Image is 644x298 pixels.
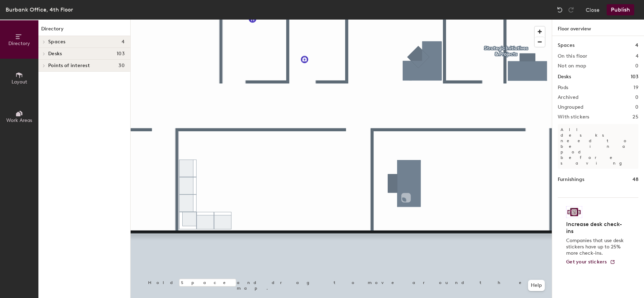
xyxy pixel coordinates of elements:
button: Close [586,4,600,15]
span: Work Areas [6,117,32,123]
h2: With stickers [558,114,590,120]
h2: 25 [632,114,638,120]
h2: 0 [635,63,638,69]
button: Help [528,280,545,291]
h2: 19 [634,85,638,90]
h2: 0 [635,104,638,110]
h1: Desks [558,73,571,81]
span: Points of interest [48,63,90,68]
span: Get your stickers [566,259,607,265]
a: Get your stickers [566,259,615,265]
h1: Furnishings [558,176,584,183]
h4: Increase desk check-ins [566,221,626,235]
h1: 48 [632,176,638,183]
h2: 0 [635,95,638,100]
h1: Directory [38,25,130,36]
p: All desks need to be in a pod before saving [558,124,638,169]
h1: 4 [635,42,638,49]
button: Publish [607,4,634,15]
span: 4 [122,39,125,45]
span: 103 [117,51,125,57]
h2: On this floor [558,53,587,59]
h1: Spaces [558,42,575,49]
h1: 103 [631,73,638,81]
h1: Floor overview [552,20,644,36]
div: Burbank Office, 4th Floor [6,5,73,14]
p: Companies that use desk stickers have up to 25% more check-ins. [566,238,626,256]
h2: Ungrouped [558,104,584,110]
img: Redo [568,6,575,13]
h2: Not on map [558,63,586,69]
h2: Archived [558,95,578,100]
span: Spaces [48,39,66,45]
img: Undo [556,6,563,13]
span: Directory [8,41,30,46]
span: Desks [48,51,62,57]
h2: 4 [636,53,638,59]
img: Sticker logo [566,206,582,218]
span: Layout [12,79,27,85]
span: 30 [118,63,125,68]
h2: Pods [558,85,568,90]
